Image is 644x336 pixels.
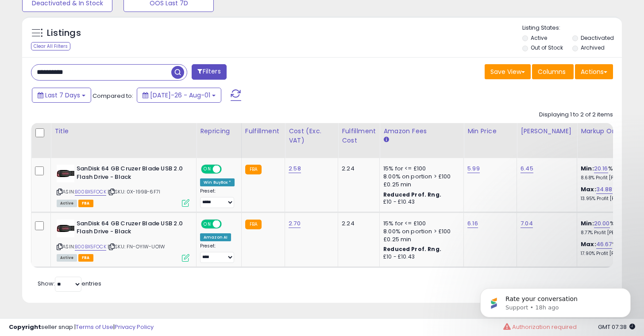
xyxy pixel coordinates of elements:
b: Min: [581,219,594,228]
div: Cost (Exc. VAT) [289,127,334,145]
div: ASIN: [57,165,189,206]
div: Amazon AI [200,233,231,241]
div: Repricing [200,127,238,136]
small: FBA [245,220,262,229]
div: 8.00% on portion > £100 [383,173,457,181]
button: Last 7 Days [32,88,91,103]
a: 5.99 [467,164,480,173]
div: 8.00% on portion > £100 [383,228,457,236]
span: FBA [78,254,93,262]
span: | SKU: 0X-199B-6F7I [108,188,160,195]
b: Reduced Prof. Rng. [383,245,441,253]
a: 6.16 [467,219,478,228]
a: B00BX5FOCK [75,243,106,251]
b: Max: [581,185,596,193]
button: [DATE]-26 - Aug-01 [137,88,221,103]
div: Clear All Filters [31,42,70,50]
strong: Copyright [9,323,41,331]
span: OFF [220,220,235,228]
span: FBA [78,200,93,207]
span: ON [202,166,213,173]
iframe: Intercom notifications message [467,270,644,332]
button: Actions [575,64,613,79]
span: Columns [538,67,566,76]
div: Amazon Fees [383,127,460,136]
button: Filters [192,64,226,80]
div: 15% for <= £100 [383,165,457,173]
a: Terms of Use [76,323,113,331]
div: £0.25 min [383,181,457,189]
div: £10 - £10.43 [383,253,457,261]
span: [DATE]-26 - Aug-01 [150,91,210,100]
a: 7.04 [521,219,533,228]
button: Columns [532,64,574,79]
a: 2.58 [289,164,301,173]
div: 2.24 [342,165,373,173]
div: Fulfillment Cost [342,127,376,145]
div: Displaying 1 to 2 of 2 items [539,111,613,119]
a: 2.70 [289,219,301,228]
h5: Listings [47,27,81,39]
a: Privacy Policy [115,323,154,331]
a: 20.00 [594,219,610,228]
div: Preset: [200,188,235,208]
b: Reduced Prof. Rng. [383,191,441,198]
a: 20.16 [594,164,608,173]
label: Deactivated [581,34,614,42]
span: Compared to: [93,92,133,100]
a: B00BX5FOCK [75,188,106,196]
b: SanDisk 64 GB Cruzer Blade USB 2.0 Flash Drive - Black [77,165,184,183]
span: ON [202,220,213,228]
b: Max: [581,240,596,248]
p: Listing States: [522,24,622,32]
div: Win BuyBox * [200,178,235,186]
div: Title [54,127,193,136]
a: 34.88 [596,185,613,194]
label: Out of Stock [531,44,563,51]
div: Preset: [200,243,235,263]
div: Min Price [467,127,513,136]
span: | SKU: FN-OYIW-UO1W [108,243,165,250]
img: 41lLWb9BXLL._SL40_.jpg [57,220,74,237]
span: Show: entries [38,279,101,288]
b: Min: [581,164,594,173]
span: All listings currently available for purchase on Amazon [57,200,77,207]
div: £0.25 min [383,236,457,243]
span: Last 7 Days [45,91,80,100]
div: seller snap | | [9,323,154,332]
a: 46.67 [596,240,612,249]
small: FBA [245,165,262,174]
span: All listings currently available for purchase on Amazon [57,254,77,262]
img: 41lLWb9BXLL._SL40_.jpg [57,165,74,182]
a: 6.45 [521,164,533,173]
button: Save View [485,64,531,79]
div: ASIN: [57,220,189,261]
label: Archived [581,44,605,51]
div: Fulfillment [245,127,281,136]
div: [PERSON_NAME] [521,127,573,136]
span: OFF [220,166,235,173]
div: 15% for <= £100 [383,220,457,228]
div: 2.24 [342,220,373,228]
b: SanDisk 64 GB Cruzer Blade USB 2.0 Flash Drive - Black [77,220,184,238]
div: £10 - £10.43 [383,198,457,206]
small: Amazon Fees. [383,136,389,144]
label: Active [531,34,547,42]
